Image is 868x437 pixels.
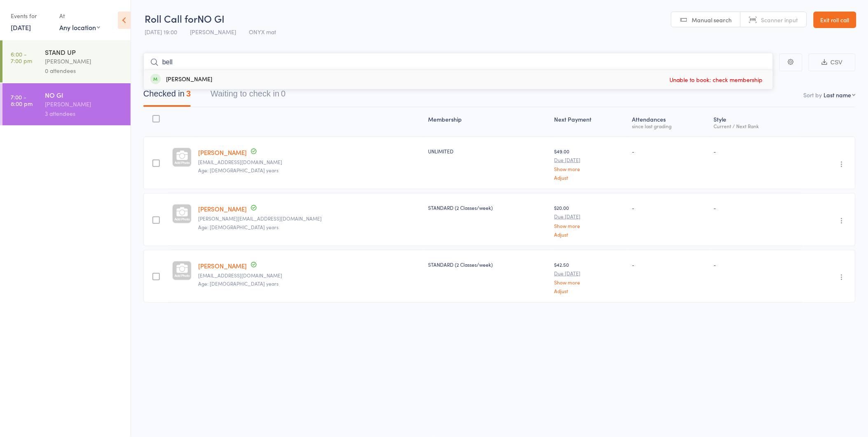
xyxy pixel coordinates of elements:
[45,47,124,56] div: STAND UP
[554,232,626,237] a: Adjust
[711,111,802,133] div: Style
[554,175,626,180] a: Adjust
[809,54,856,71] button: CSV
[714,148,799,155] div: -
[632,148,707,155] div: -
[632,123,707,129] div: since last grading
[629,111,711,133] div: Atten­dances
[2,40,131,82] a: 6:00 -7:00 pmSTAND UP[PERSON_NAME]0 attendees
[143,53,773,72] input: Search by name
[551,111,629,133] div: Next Payment
[197,12,225,25] span: NO GI
[211,85,285,107] button: Waiting to check in0
[554,270,626,276] small: Due [DATE]
[554,166,626,172] a: Show more
[11,23,31,32] a: [DATE]
[428,204,548,211] div: STANDARD (2 Classes/week)
[186,89,191,98] div: 3
[668,73,765,86] span: Unable to book: check membership
[59,9,100,23] div: At
[714,204,799,211] div: -
[554,148,626,180] div: $49.00
[198,204,247,213] a: [PERSON_NAME]
[428,261,548,268] div: STANDARD (2 Classes/week)
[804,91,822,99] label: Sort by
[554,157,626,163] small: Due [DATE]
[2,83,131,125] a: 7:00 -8:00 pmNO GI[PERSON_NAME]3 attendees
[632,261,707,268] div: -
[198,273,422,278] small: minh.nguyen954@gmail.com
[428,148,548,155] div: UNLIMITED
[45,56,124,66] div: [PERSON_NAME]
[198,148,247,157] a: [PERSON_NAME]
[554,288,626,294] a: Adjust
[198,216,422,221] small: David.duong8991@gmail.com
[249,28,276,36] span: ONYX mat
[554,280,626,285] a: Show more
[143,85,191,107] button: Checked in3
[45,99,124,109] div: [PERSON_NAME]
[554,261,626,294] div: $42.50
[761,16,798,24] span: Scanner input
[632,204,707,211] div: -
[198,223,278,230] span: Age: [DEMOGRAPHIC_DATA] years
[11,51,32,64] time: 6:00 - 7:00 pm
[198,159,422,165] small: Brophymark4@gmail.com
[198,261,247,270] a: [PERSON_NAME]
[692,16,732,24] span: Manual search
[45,66,124,75] div: 0 attendees
[714,123,799,129] div: Current / Next Rank
[145,12,197,25] span: Roll Call for
[281,89,285,98] div: 0
[554,214,626,219] small: Due [DATE]
[554,204,626,237] div: $20.00
[59,23,100,32] div: Any location
[45,90,124,99] div: NO GI
[45,109,124,118] div: 3 attendees
[714,261,799,268] div: -
[425,111,551,133] div: Membership
[190,28,236,36] span: [PERSON_NAME]
[198,167,278,174] span: Age: [DEMOGRAPHIC_DATA] years
[150,75,212,85] div: [PERSON_NAME]
[814,12,856,28] a: Exit roll call
[554,223,626,228] a: Show more
[11,94,33,107] time: 7:00 - 8:00 pm
[145,28,177,36] span: [DATE] 19:00
[198,280,278,287] span: Age: [DEMOGRAPHIC_DATA] years
[824,91,852,99] div: Last name
[11,9,51,23] div: Events for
